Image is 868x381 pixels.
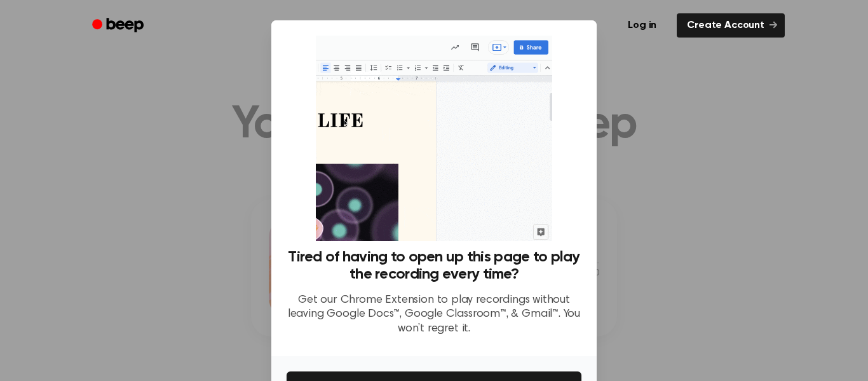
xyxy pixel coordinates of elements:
[316,36,552,241] img: Beep extension in action
[287,293,581,336] p: Get our Chrome Extension to play recordings without leaving Google Docs™, Google Classroom™, & Gm...
[615,11,669,40] a: Log in
[677,13,785,38] a: Create Account
[83,13,155,38] a: Beep
[287,249,581,283] h3: Tired of having to open up this page to play the recording every time?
